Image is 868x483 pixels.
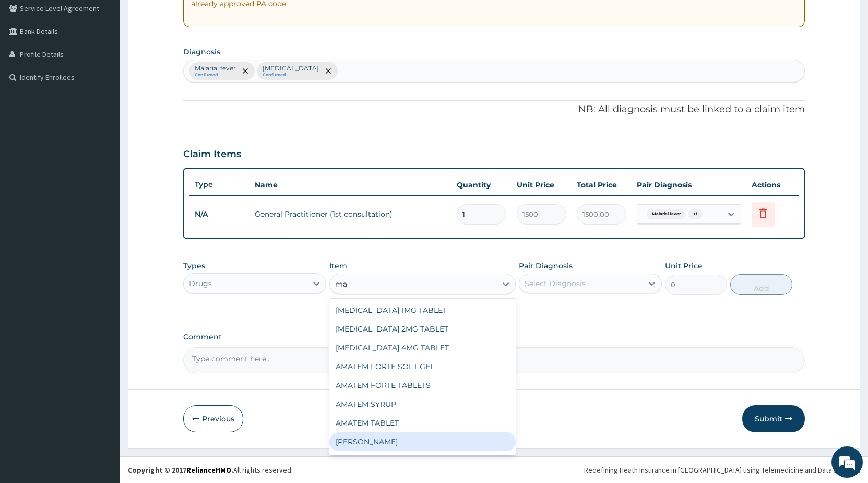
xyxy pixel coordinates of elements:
label: Item [329,261,347,271]
div: [PERSON_NAME] [329,432,516,451]
th: Unit Price [512,174,572,195]
div: Minimize live chat window [171,5,196,30]
label: Pair Diagnosis [519,261,573,271]
button: Previous [183,405,243,432]
div: ASMALYN TABLET [329,451,516,470]
div: [MEDICAL_DATA] 4MG TABLET [329,338,516,357]
p: NB: All diagnosis must be linked to a claim item [183,103,805,116]
th: Total Price [572,174,632,195]
small: Confirmed [195,73,236,78]
footer: All rights reserved. [120,456,868,483]
div: Drugs [189,278,212,289]
p: [MEDICAL_DATA] [263,64,319,73]
p: Malarial fever [195,64,236,73]
label: Types [183,262,205,270]
img: d_794563401_company_1708531726252_794563401 [19,52,42,78]
strong: Copyright © 2017 . [128,465,233,475]
td: General Practitioner (1st consultation) [249,204,451,225]
th: Name [249,174,451,195]
h3: Claim Items [183,149,241,160]
span: remove selection option [324,66,333,76]
th: Pair Diagnosis [632,174,746,195]
a: RelianceHMO [186,465,231,475]
div: Chat with us now [54,58,175,72]
textarea: Type your message and hit 'Enter' [5,285,199,322]
label: Diagnosis [183,46,220,57]
th: Type [189,175,249,194]
th: Actions [746,174,799,195]
div: Redefining Heath Insurance in [GEOGRAPHIC_DATA] using Telemedicine and Data Science! [584,465,860,475]
button: Add [730,274,792,295]
div: AMATEM FORTE TABLETS [329,376,516,395]
small: Confirmed [263,73,319,78]
span: Malarial fever [647,209,686,219]
div: [MEDICAL_DATA] 1MG TABLET [329,301,516,320]
button: Submit [742,405,805,432]
span: We're online! [61,132,144,237]
span: remove selection option [241,66,250,76]
td: N/A [189,205,249,224]
div: [MEDICAL_DATA] 2MG TABLET [329,320,516,338]
div: AMATEM TABLET [329,414,516,432]
span: + 1 [688,209,703,219]
label: Comment [183,333,805,341]
div: Select Diagnosis [525,278,586,289]
th: Quantity [451,174,512,195]
label: Unit Price [665,261,703,271]
div: AMATEM SYRUP [329,395,516,414]
div: AMATEM FORTE SOFT GEL [329,357,516,376]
